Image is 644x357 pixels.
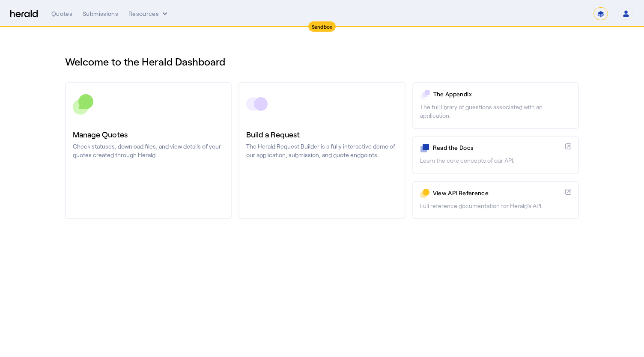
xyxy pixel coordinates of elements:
a: The AppendixThe full library of questions associated with an application. [412,82,579,129]
div: Quotes [51,9,72,18]
h1: Welcome to the Herald Dashboard [65,55,579,68]
h3: Manage Quotes [73,128,224,140]
p: The Appendix [433,90,571,98]
div: Sandbox [308,21,336,32]
img: Herald Logo [10,10,38,18]
div: Submissions [83,9,118,18]
p: View API Reference [433,189,562,197]
a: Build a RequestThe Herald Request Builder is a fully interactive demo of our application, submiss... [239,82,405,219]
p: Check statuses, download files, and view details of your quotes created through Herald. [73,142,224,159]
a: Read the DocsLearn the core concepts of our API. [412,136,579,174]
p: Learn the core concepts of our API. [420,156,571,165]
p: Read the Docs [433,143,562,152]
a: View API ReferenceFull reference documentation for Herald's API. [412,181,579,219]
p: The full library of questions associated with an application. [420,103,571,120]
a: Manage QuotesCheck statuses, download files, and view details of your quotes created through Herald. [65,82,232,219]
button: Resources dropdown menu [128,9,169,18]
h3: Build a Request [246,128,397,140]
p: Full reference documentation for Herald's API. [420,202,571,210]
p: The Herald Request Builder is a fully interactive demo of our application, submission, and quote ... [246,142,397,159]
